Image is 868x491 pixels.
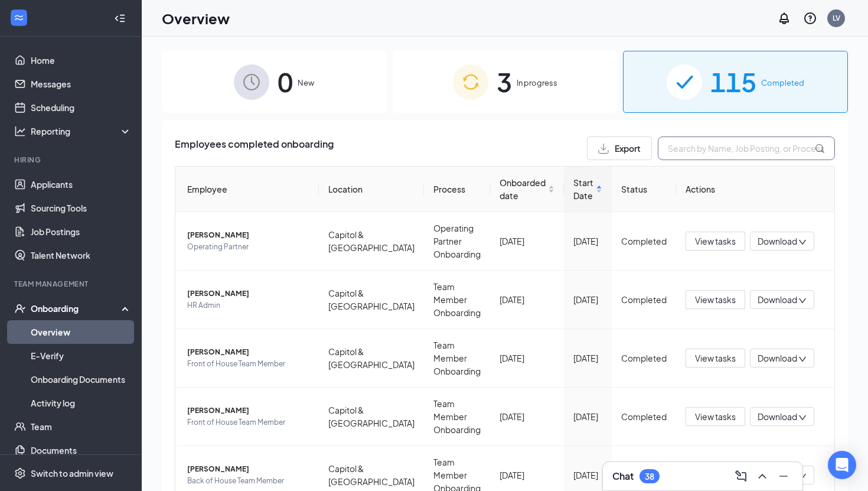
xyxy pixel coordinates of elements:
[187,358,309,370] span: Front of House Team Member
[14,467,26,479] svg: Settings
[187,241,309,253] span: Operating Partner
[31,125,132,137] div: Reporting
[500,352,554,365] div: [DATE]
[798,297,807,305] span: down
[686,349,745,368] button: View tasks
[612,470,634,483] h3: Chat
[424,167,490,212] th: Process
[686,407,745,426] button: View tasks
[187,417,309,428] span: Front of House Team Member
[31,415,132,438] a: Team
[31,391,132,415] a: Activity log
[621,235,667,248] div: Completed
[755,469,769,483] svg: ChevronUp
[319,167,424,212] th: Location
[621,352,667,365] div: Completed
[695,410,736,423] span: View tasks
[758,352,797,365] span: Download
[734,469,748,483] svg: ComposeMessage
[187,463,309,475] span: [PERSON_NAME]
[319,329,424,388] td: Capitol & [GEOGRAPHIC_DATA]
[187,229,309,241] span: [PERSON_NAME]
[615,144,641,152] span: Export
[500,469,554,482] div: [DATE]
[14,125,26,137] svg: Analysis
[31,72,132,96] a: Messages
[695,293,736,306] span: View tasks
[710,61,756,102] span: 115
[187,475,309,487] span: Back of House Team Member
[31,467,113,479] div: Switch to admin view
[14,155,129,165] div: Hiring
[319,271,424,329] td: Capitol & [GEOGRAPHIC_DATA]
[645,472,654,482] div: 38
[658,136,835,160] input: Search by Name, Job Posting, or Process
[798,238,807,246] span: down
[776,469,791,483] svg: Minimize
[31,320,132,344] a: Overview
[31,196,132,220] a: Sourcing Tools
[31,438,132,462] a: Documents
[278,61,293,102] span: 0
[798,355,807,363] span: down
[31,220,132,243] a: Job Postings
[31,173,132,196] a: Applicants
[31,344,132,368] a: E-Verify
[676,167,834,212] th: Actions
[187,288,309,300] span: [PERSON_NAME]
[14,303,26,314] svg: UserCheck
[187,405,309,417] span: [PERSON_NAME]
[500,293,554,306] div: [DATE]
[695,235,736,248] span: View tasks
[497,61,512,102] span: 3
[500,410,554,423] div: [DATE]
[424,329,490,388] td: Team Member Onboarding
[612,167,676,212] th: Status
[798,414,807,422] span: down
[187,300,309,311] span: HR Admin
[500,176,546,202] span: Onboarded date
[187,346,309,358] span: [PERSON_NAME]
[686,290,745,309] button: View tasks
[573,235,602,248] div: [DATE]
[424,388,490,446] td: Team Member Onboarding
[758,235,797,248] span: Download
[517,77,557,89] span: In progress
[774,467,793,486] button: Minimize
[695,352,736,365] span: View tasks
[828,451,856,479] div: Open Intercom Messenger
[573,410,602,423] div: [DATE]
[175,136,334,160] span: Employees completed onboarding
[573,352,602,365] div: [DATE]
[298,77,314,89] span: New
[31,48,132,72] a: Home
[587,136,652,160] button: Export
[753,467,772,486] button: ChevronUp
[500,235,554,248] div: [DATE]
[777,11,791,25] svg: Notifications
[319,388,424,446] td: Capitol & [GEOGRAPHIC_DATA]
[573,176,593,202] span: Start Date
[490,167,564,212] th: Onboarded date
[573,293,602,306] div: [DATE]
[31,96,132,119] a: Scheduling
[424,212,490,271] td: Operating Partner Onboarding
[31,303,122,314] div: Onboarding
[31,368,132,391] a: Onboarding Documents
[761,77,804,89] span: Completed
[621,410,667,423] div: Completed
[686,232,745,251] button: View tasks
[114,12,126,24] svg: Collapse
[758,411,797,423] span: Download
[162,8,230,28] h1: Overview
[424,271,490,329] td: Team Member Onboarding
[758,294,797,306] span: Download
[31,243,132,267] a: Talent Network
[732,467,750,486] button: ComposeMessage
[573,469,602,482] div: [DATE]
[803,11,817,25] svg: QuestionInfo
[319,212,424,271] td: Capitol & [GEOGRAPHIC_DATA]
[175,167,319,212] th: Employee
[13,12,25,24] svg: WorkstreamLogo
[14,279,129,289] div: Team Management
